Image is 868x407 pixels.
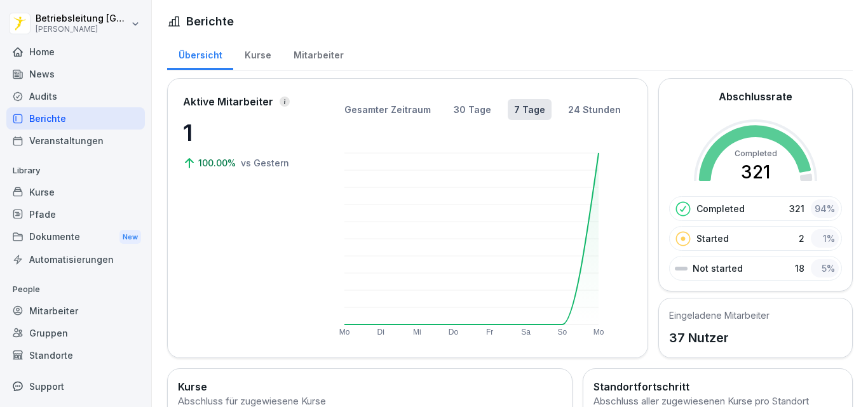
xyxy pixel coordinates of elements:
[339,328,350,337] text: Mo
[799,232,804,245] p: 2
[183,94,273,109] p: Aktive Mitarbeiter
[789,202,804,215] p: 321
[696,232,729,245] p: Started
[811,199,839,218] div: 94 %
[486,328,493,337] text: Fr
[811,259,839,277] div: 5 %
[6,181,145,203] a: Kurse
[6,85,145,107] a: Audits
[6,375,145,397] div: Support
[6,225,145,249] a: DokumenteNew
[183,116,310,150] p: 1
[562,99,627,120] button: 24 Stunden
[521,328,531,337] text: Sa
[593,328,604,337] text: Mo
[508,99,552,120] button: 7 Tage
[198,156,238,170] p: 100.00%
[6,130,145,152] a: Veranstaltungen
[186,13,234,30] h1: Berichte
[6,248,145,270] a: Automatisierungen
[282,37,355,70] a: Mitarbeiter
[233,37,282,70] a: Kurse
[167,37,233,70] a: Übersicht
[449,328,459,337] text: Do
[377,328,384,337] text: Di
[6,107,145,130] a: Berichte
[795,262,804,275] p: 18
[811,229,839,248] div: 1 %
[6,344,145,366] a: Standorte
[119,230,141,244] div: New
[6,203,145,225] a: Pfade
[669,328,770,347] p: 37 Nutzer
[36,25,128,34] p: [PERSON_NAME]
[36,13,128,24] p: Betriebsleitung [GEOGRAPHIC_DATA]
[6,300,145,322] a: Mitarbeiter
[178,379,562,394] h2: Kurse
[696,202,745,215] p: Completed
[558,328,567,337] text: So
[6,63,145,85] a: News
[669,309,770,322] h5: Eingeladene Mitarbeiter
[6,225,145,249] div: Dokumente
[6,322,145,344] a: Gruppen
[6,41,145,63] a: Home
[6,161,145,181] p: Library
[719,89,792,104] h2: Abschlussrate
[413,328,421,337] text: Mi
[693,262,743,275] p: Not started
[338,99,437,120] button: Gesamter Zeitraum
[447,99,498,120] button: 30 Tage
[6,279,145,300] p: People
[593,379,842,394] h2: Standortfortschritt
[241,156,289,170] p: vs Gestern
